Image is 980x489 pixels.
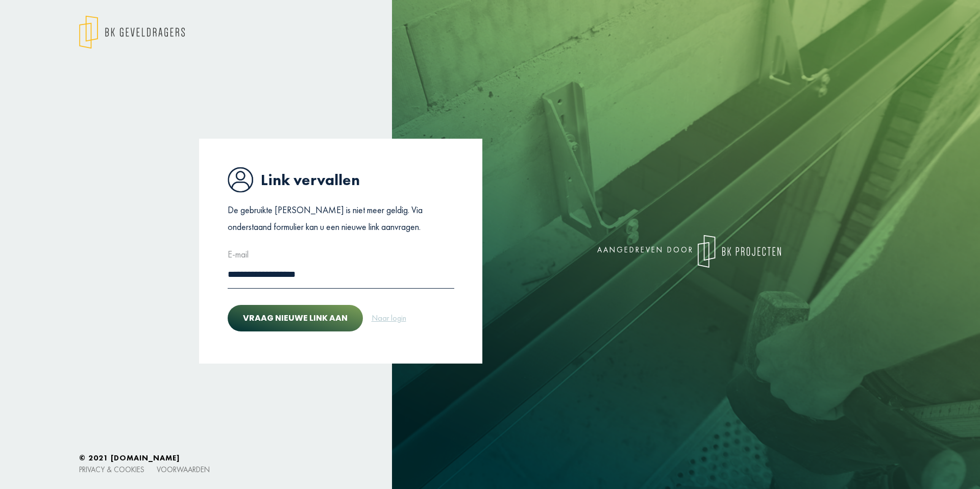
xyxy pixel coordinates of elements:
p: De gebruikte [PERSON_NAME] is niet meer geldig. Via onderstaand formulier kan u een nieuwe link a... [228,202,454,235]
h1: Link vervallen [228,167,454,193]
a: Privacy & cookies [79,465,144,474]
img: icon [228,167,253,193]
label: E-mail [228,246,249,263]
img: logo [698,235,781,268]
button: Vraag nieuwe link aan [228,305,363,331]
a: Naar login [371,312,407,325]
font: © 2021 [DOMAIN_NAME] [79,453,180,462]
font: aangedreven door [597,244,694,254]
img: logo [79,15,185,49]
a: Voorwaarden [157,465,210,474]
